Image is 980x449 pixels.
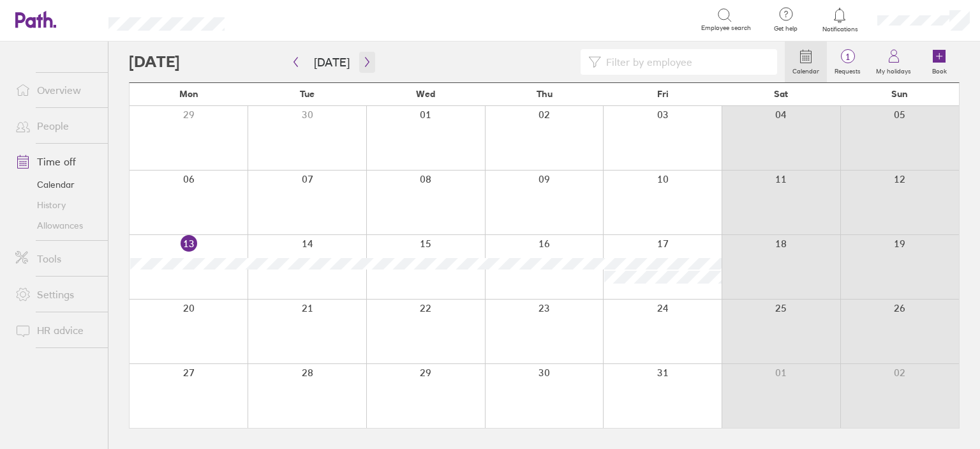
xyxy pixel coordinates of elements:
[537,89,553,99] span: Thu
[5,282,108,307] a: Settings
[827,52,868,62] span: 1
[179,89,198,99] span: Mon
[774,89,788,99] span: Sat
[868,64,919,75] label: My holidays
[657,89,669,99] span: Fri
[819,26,861,33] span: Notifications
[891,89,908,99] span: Sun
[827,64,868,75] label: Requests
[416,89,435,99] span: Wed
[5,149,108,174] a: Time off
[5,77,108,103] a: Overview
[5,215,108,236] a: Allowances
[785,64,827,75] label: Calendar
[785,42,827,82] a: Calendar
[868,42,919,82] a: My holidays
[765,25,806,33] span: Get help
[5,174,108,195] a: Calendar
[5,195,108,215] a: History
[5,246,108,271] a: Tools
[924,64,954,75] label: Book
[827,42,868,82] a: 1Requests
[701,24,751,32] span: Employee search
[304,52,360,73] button: [DATE]
[5,113,108,139] a: People
[5,317,108,343] a: HR advice
[259,13,292,25] div: Search
[601,50,769,74] input: Filter by employee
[819,6,861,33] a: Notifications
[300,89,315,99] span: Tue
[919,42,960,82] a: Book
